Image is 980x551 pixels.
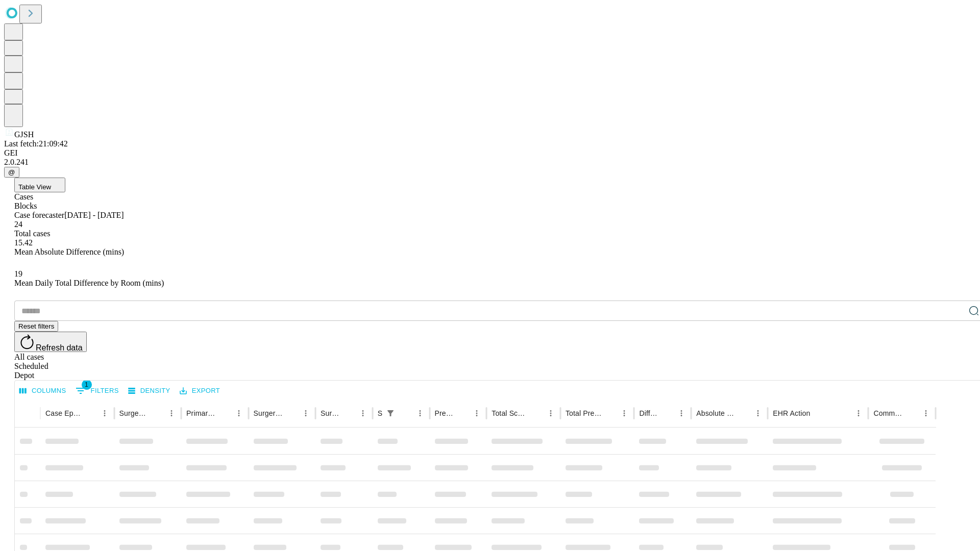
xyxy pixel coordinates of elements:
[904,406,919,420] button: Sort
[660,406,674,420] button: Sort
[455,406,470,420] button: Sort
[232,406,246,420] button: Menu
[14,211,64,219] span: Case forecaster
[186,409,216,417] div: Primary Service
[177,383,223,399] button: Export
[639,409,659,417] div: Difference
[696,409,736,417] div: Absolute Difference
[284,406,299,420] button: Sort
[97,406,112,420] button: Menu
[4,167,19,178] button: @
[14,220,22,229] span: 24
[811,406,825,420] button: Sort
[299,406,313,420] button: Menu
[14,229,50,238] span: Total cases
[529,406,544,420] button: Sort
[14,279,164,287] span: Mean Daily Total Difference by Room (mins)
[773,409,810,417] div: EHR Action
[851,406,866,420] button: Menu
[383,406,398,420] button: Show filters
[83,406,97,420] button: Sort
[64,211,124,219] span: [DATE] - [DATE]
[14,247,124,256] span: Mean Absolute Difference (mins)
[73,383,121,399] button: Show filters
[435,409,455,417] div: Predicted In Room Duration
[492,409,528,417] div: Total Scheduled Duration
[45,409,82,417] div: Case Epic Id
[341,406,356,420] button: Sort
[603,406,617,420] button: Sort
[321,409,340,417] div: Surgery Date
[617,406,631,420] button: Menu
[470,406,484,420] button: Menu
[4,158,976,167] div: 2.0.241
[378,409,382,417] div: Scheduled In Room Duration
[126,383,173,399] button: Density
[150,406,164,420] button: Sort
[36,343,83,352] span: Refresh data
[399,406,413,420] button: Sort
[8,168,15,176] span: @
[383,406,398,420] div: 1 active filter
[14,178,65,192] button: Table View
[674,406,689,420] button: Menu
[254,409,283,417] div: Surgery Name
[919,406,933,420] button: Menu
[737,406,751,420] button: Sort
[18,322,54,330] span: Reset filters
[544,406,558,420] button: Menu
[4,148,976,158] div: GEI
[14,238,33,247] span: 15.42
[217,406,232,420] button: Sort
[164,406,179,420] button: Menu
[14,269,22,278] span: 19
[413,406,427,420] button: Menu
[356,406,370,420] button: Menu
[82,380,92,390] span: 1
[873,409,903,417] div: Comments
[566,409,602,417] div: Total Predicted Duration
[4,139,68,148] span: Last fetch: 21:09:42
[18,183,51,191] span: Table View
[17,383,69,399] button: Select columns
[751,406,765,420] button: Menu
[14,332,87,352] button: Refresh data
[119,409,149,417] div: Surgeon Name
[14,130,34,139] span: GJSH
[14,321,58,332] button: Reset filters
